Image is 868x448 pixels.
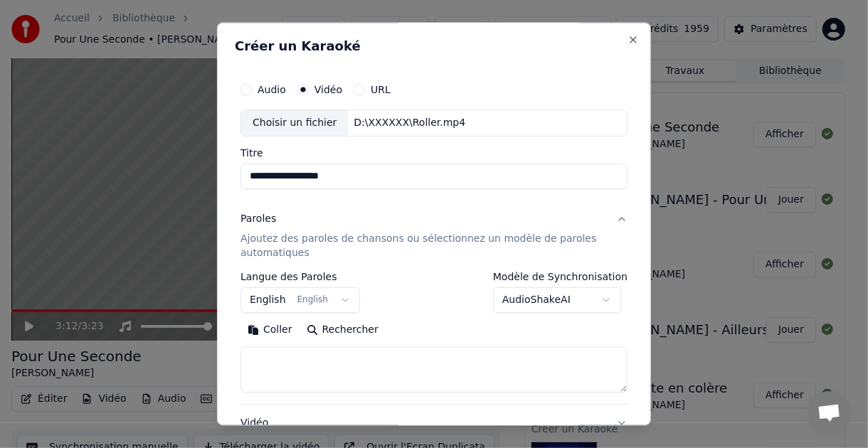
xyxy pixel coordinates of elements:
[314,85,342,95] label: Vidéo
[371,85,391,95] label: URL
[240,212,276,226] div: Paroles
[348,117,471,131] div: D:\XXXXXX\Roller.mp4
[493,272,628,282] label: Modèle de Synchronisation
[258,85,286,95] label: Audio
[240,272,628,404] div: ParolesAjoutez des paroles de chansons ou sélectionnez un modèle de paroles automatiques
[300,319,386,341] button: Rechercher
[240,232,605,260] p: Ajoutez des paroles de chansons ou sélectionnez un modèle de paroles automatiques
[240,319,300,341] button: Coller
[240,201,628,272] button: ParolesAjoutez des paroles de chansons ou sélectionnez un modèle de paroles automatiques
[240,272,360,282] label: Langue des Paroles
[240,148,628,158] label: Titre
[241,111,348,137] div: Choisir un fichier
[235,41,633,53] h2: Créer un Karaoké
